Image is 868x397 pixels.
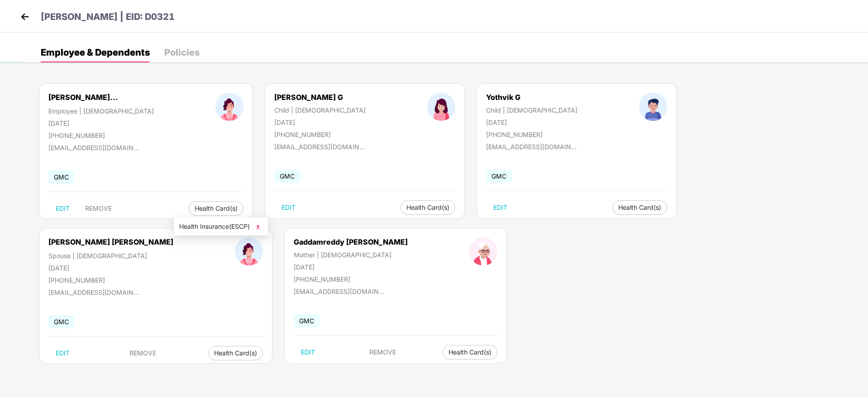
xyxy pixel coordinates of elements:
img: profileImage [469,237,497,265]
div: [PHONE_NUMBER] [294,275,408,283]
span: Health Card(s) [406,205,449,210]
span: REMOVE [369,349,396,356]
span: EDIT [301,349,315,356]
button: REMOVE [78,201,119,216]
span: EDIT [56,350,70,357]
div: Spouse | [DEMOGRAPHIC_DATA] [48,252,173,260]
div: [PHONE_NUMBER] [48,276,173,284]
div: Mother | [DEMOGRAPHIC_DATA] [294,251,408,259]
div: Policies [164,48,200,57]
button: Health Card(s) [401,200,455,215]
div: [EMAIL_ADDRESS][DOMAIN_NAME] [274,143,365,151]
span: GMC [294,314,320,327]
img: profileImage [639,93,667,121]
button: REMOVE [362,345,403,359]
div: [EMAIL_ADDRESS][DOMAIN_NAME] [48,144,139,151]
span: EDIT [493,204,507,211]
button: EDIT [48,346,77,360]
div: [EMAIL_ADDRESS][DOMAIN_NAME] [48,288,139,296]
div: [PHONE_NUMBER] [48,132,154,139]
button: Health Card(s) [189,201,243,216]
img: svg+xml;base64,PHN2ZyB4bWxucz0iaHR0cDovL3d3dy53My5vcmcvMjAwMC9zdmciIHhtbG5zOnhsaW5rPSJodHRwOi8vd3... [253,222,262,232]
button: Health Card(s) [612,200,667,215]
div: Child | [DEMOGRAPHIC_DATA] [274,106,366,114]
span: EDIT [56,205,70,212]
div: Yothvik G [486,93,577,102]
span: GMC [274,170,300,183]
button: Health Card(s) [443,345,497,359]
div: [PHONE_NUMBER] [274,131,366,138]
div: Employee & Dependents [41,48,150,57]
div: [DATE] [48,264,173,272]
div: Child | [DEMOGRAPHIC_DATA] [486,106,577,114]
span: Health Card(s) [214,351,257,355]
div: [DATE] [486,118,577,126]
span: REMOVE [85,205,112,212]
div: [PERSON_NAME] G [274,93,366,102]
span: GMC [486,170,512,183]
div: Gaddamreddy [PERSON_NAME] [294,237,408,246]
span: EDIT [281,204,296,211]
img: profileImage [215,93,243,121]
img: back [18,10,32,24]
div: [DATE] [274,118,366,126]
img: profileImage [427,93,455,121]
div: [EMAIL_ADDRESS][DOMAIN_NAME] [486,143,577,151]
span: Health Card(s) [448,350,491,354]
img: profileImage [235,237,263,265]
button: Health Card(s) [208,346,263,360]
p: [PERSON_NAME] | EID: D0321 [41,10,175,24]
button: EDIT [274,200,303,215]
span: Health Card(s) [195,206,238,211]
button: REMOVE [122,346,163,360]
button: EDIT [294,345,322,359]
div: [PERSON_NAME] [PERSON_NAME] [48,237,173,246]
span: Health Card(s) [618,205,661,210]
div: [DATE] [48,119,154,127]
div: [PERSON_NAME]... [48,93,118,102]
span: GMC [48,170,74,184]
div: Employee | [DEMOGRAPHIC_DATA] [48,107,154,115]
div: [DATE] [294,263,408,271]
span: REMOVE [129,350,156,357]
div: [PHONE_NUMBER] [486,131,577,138]
span: Health Insurance(ESCP) [179,222,262,232]
div: [EMAIL_ADDRESS][DOMAIN_NAME] [294,288,384,295]
span: GMC [48,315,74,328]
button: EDIT [48,201,77,216]
button: EDIT [486,200,515,215]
